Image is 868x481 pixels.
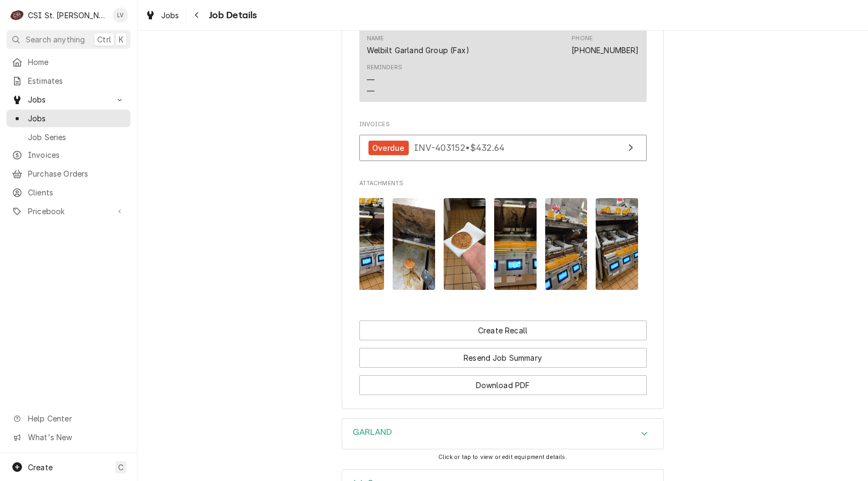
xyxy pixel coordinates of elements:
[359,18,647,107] div: Client Contact
[359,190,647,298] span: Attachments
[6,110,131,127] a: Jobs
[28,432,124,443] span: What's New
[206,8,257,23] span: Job Details
[367,34,469,56] div: Name
[359,320,647,340] button: Create Recall
[342,419,663,449] button: Accordion Details Expand Trigger
[494,198,537,289] img: 4XbNzyofR6KZwPUxi1Zp
[10,8,25,23] div: C
[141,6,184,24] a: Jobs
[28,132,125,143] span: Job Series
[359,120,647,129] span: Invoices
[6,410,131,427] a: Go to Help Center
[28,94,109,105] span: Jobs
[359,179,647,188] span: Attachments
[359,135,647,161] a: View Invoice
[367,63,402,72] div: Reminders
[545,198,588,289] img: 2usPaRiSjSCOXAYjNmEw
[6,91,131,108] a: Go to Jobs
[359,179,647,298] div: Attachments
[6,428,131,446] a: Go to What's New
[444,198,486,289] img: rQq1339RHiKpWkUmmp2G
[359,28,647,102] div: Contact
[359,348,647,368] button: Resend Job Summary
[359,28,647,107] div: Client Contact List
[161,10,179,21] span: Jobs
[572,34,639,56] div: Phone
[342,198,385,289] img: iaaNrsxTWHrbPQWOi12w
[118,462,124,473] span: C
[368,141,409,155] div: Overdue
[342,419,663,449] div: Accordion Header
[367,34,384,43] div: Name
[189,6,206,24] button: Navigate back
[353,427,392,438] h3: GARLAND
[119,34,124,45] span: K
[28,10,107,21] div: CSI St. [PERSON_NAME]
[393,198,435,289] img: 6CQ8wAVSHy46AcyEJhcQ
[28,75,125,86] span: Estimates
[28,168,125,179] span: Purchase Orders
[359,368,647,395] div: Button Group Row
[97,34,111,45] span: Ctrl
[359,340,647,368] div: Button Group Row
[367,45,469,56] div: Welbilt Garland Group (Fax)
[359,320,647,395] div: Button Group
[26,34,85,45] span: Search anything
[6,72,131,90] a: Estimates
[367,63,402,96] div: Reminders
[28,149,125,161] span: Invoices
[6,184,131,201] a: Clients
[359,375,647,395] button: Download PDF
[572,46,639,55] a: [PHONE_NUMBER]
[28,187,125,198] span: Clients
[6,128,131,146] a: Job Series
[10,8,25,23] div: CSI St. Louis's Avatar
[28,113,125,124] span: Jobs
[28,463,53,472] span: Create
[572,34,592,43] div: Phone
[6,202,131,220] a: Go to Pricebook
[6,53,131,71] a: Home
[342,418,664,449] div: GARLAND
[6,146,131,164] a: Invoices
[113,8,128,23] div: Lisa Vestal's Avatar
[28,206,109,217] span: Pricebook
[6,165,131,183] a: Purchase Orders
[6,30,131,49] button: Search anythingCtrlK
[113,8,128,23] div: LV
[359,320,647,340] div: Button Group Row
[438,454,567,461] span: Click or tap to view or edit equipment details.
[367,85,374,97] div: —
[414,142,504,153] span: INV-403152 • $432.64
[359,120,647,166] div: Invoices
[28,56,125,68] span: Home
[596,198,638,289] img: qGK1mH00SU2AeWM1n1WI
[28,413,124,424] span: Help Center
[367,74,374,85] div: —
